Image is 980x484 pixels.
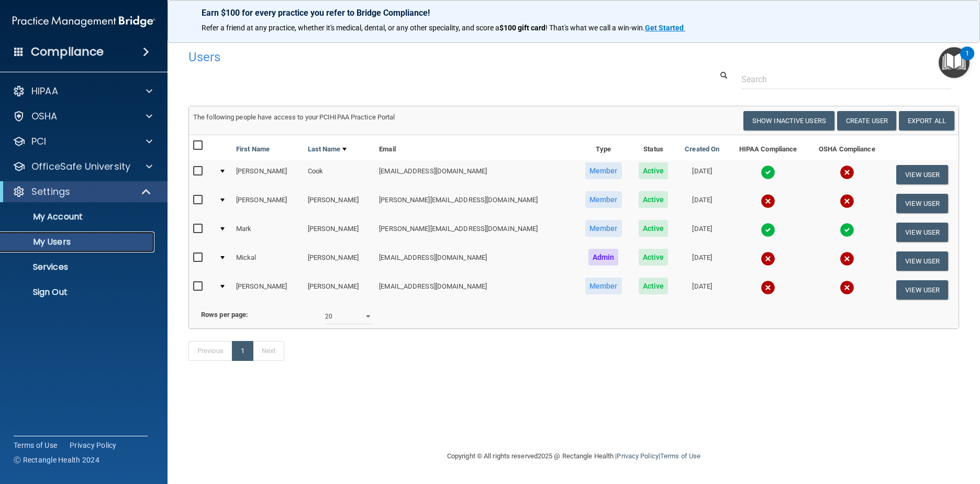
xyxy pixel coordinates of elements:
[676,218,728,247] td: [DATE]
[896,165,948,184] button: View User
[253,341,284,361] a: Next
[639,278,669,294] span: Active
[375,189,576,218] td: [PERSON_NAME][EMAIL_ADDRESS][DOMAIN_NAME]
[31,185,70,198] p: Settings
[31,135,46,148] p: PCI
[585,162,622,179] span: Member
[676,247,728,276] td: [DATE]
[232,218,304,247] td: Mark
[728,135,808,160] th: HIPAA Compliance
[31,160,130,173] p: OfficeSafe University
[741,70,951,89] input: Search
[304,218,375,247] td: [PERSON_NAME]
[232,160,304,189] td: [PERSON_NAME]
[939,47,970,78] button: Open Resource Center, 1 new notification
[588,249,619,266] span: Admin
[585,278,622,294] span: Member
[676,276,728,304] td: [DATE]
[808,135,886,160] th: OSHA Compliance
[202,8,946,18] p: Earn $100 for every practice you refer to Bridge Compliance!
[639,191,669,208] span: Active
[375,160,576,189] td: [EMAIL_ADDRESS][DOMAIN_NAME]
[896,280,948,300] button: View User
[585,220,622,237] span: Member
[743,111,834,130] button: Show Inactive Users
[617,452,658,460] a: Privacy Policy
[7,287,150,298] p: Sign Out
[630,135,676,160] th: Status
[761,280,775,295] img: cross.ca9f0e7f.svg
[375,135,576,160] th: Email
[232,189,304,218] td: [PERSON_NAME]
[70,440,117,450] a: Privacy Policy
[685,143,719,156] a: Created On
[761,251,775,266] img: cross.ca9f0e7f.svg
[375,247,576,276] td: [EMAIL_ADDRESS][DOMAIN_NAME]
[304,247,375,276] td: [PERSON_NAME]
[14,455,99,465] span: Ⓒ Rectangle Health 2024
[896,194,948,213] button: View User
[676,189,728,218] td: [DATE]
[639,162,669,179] span: Active
[13,85,152,97] a: HIPAA
[375,276,576,304] td: [EMAIL_ADDRESS][DOMAIN_NAME]
[308,143,347,156] a: Last Name
[13,11,155,32] img: PMB logo
[840,165,854,180] img: cross.ca9f0e7f.svg
[576,135,630,160] th: Type
[13,135,152,148] a: PCI
[499,24,545,32] strong: $100 gift card
[896,251,948,271] button: View User
[232,247,304,276] td: Mickal
[31,45,104,59] h4: Compliance
[304,276,375,304] td: [PERSON_NAME]
[14,440,57,450] a: Terms of Use
[660,452,700,460] a: Terms of Use
[188,50,631,64] h4: Users
[840,223,854,237] img: tick.e7d51cea.svg
[193,113,395,121] span: The following people have access to your PCIHIPAA Practice Portal
[202,24,499,32] span: Refer a friend at any practice, whether it's medical, dental, or any other speciality, and score a
[645,24,685,32] a: Get Started
[761,223,775,237] img: tick.e7d51cea.svg
[232,276,304,304] td: [PERSON_NAME]
[899,111,954,130] a: Export All
[896,223,948,242] button: View User
[201,311,248,318] b: Rows per page:
[965,53,969,67] div: 1
[7,237,150,247] p: My Users
[304,189,375,218] td: [PERSON_NAME]
[375,218,576,247] td: [PERSON_NAME][EMAIL_ADDRESS][DOMAIN_NAME]
[7,212,150,222] p: My Account
[645,24,684,32] strong: Get Started
[761,194,775,208] img: cross.ca9f0e7f.svg
[840,280,854,295] img: cross.ca9f0e7f.svg
[304,160,375,189] td: Cook
[840,251,854,266] img: cross.ca9f0e7f.svg
[31,110,58,123] p: OSHA
[837,111,896,130] button: Create User
[639,220,669,237] span: Active
[7,262,150,272] p: Services
[188,341,232,361] a: Previous
[383,439,765,473] div: Copyright © All rights reserved 2025 @ Rectangle Health | |
[13,110,152,123] a: OSHA
[585,191,622,208] span: Member
[31,85,58,97] p: HIPAA
[13,185,152,198] a: Settings
[545,24,645,32] span: ! That's what we call a win-win.
[840,194,854,208] img: cross.ca9f0e7f.svg
[639,249,669,266] span: Active
[761,165,775,180] img: tick.e7d51cea.svg
[13,160,152,173] a: OfficeSafe University
[236,143,270,156] a: First Name
[676,160,728,189] td: [DATE]
[232,341,253,361] a: 1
